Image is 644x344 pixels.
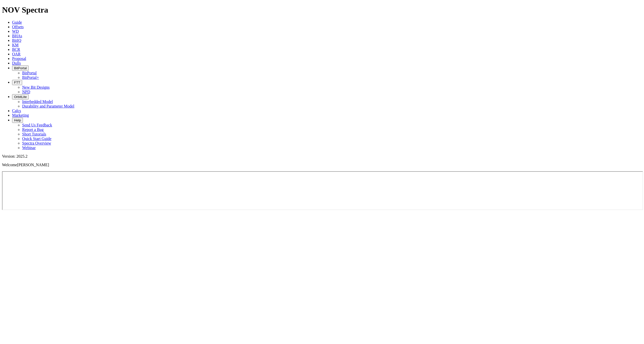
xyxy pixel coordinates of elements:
[12,65,29,71] button: BitPortal
[12,94,29,99] button: OrbitLite
[12,56,26,61] a: Proposal
[22,71,37,75] a: BitPortal
[12,38,21,43] a: BitIQ
[14,66,27,70] span: BitPortal
[12,29,19,33] a: WD
[22,75,39,80] a: BitPortal+
[12,113,29,117] a: Marketing
[2,163,642,167] p: Welcome
[12,61,21,65] a: Dulls
[22,99,53,104] a: Interbedded Model
[12,25,24,29] a: Offsets
[12,43,19,47] a: KM
[12,47,20,52] a: BCR
[22,90,30,94] a: NPD
[17,163,49,167] span: [PERSON_NAME]
[12,20,22,24] a: Guide
[2,5,642,15] h1: NOV Spectra
[22,127,44,132] a: Report a Bug
[12,34,22,38] a: BHAs
[22,146,36,150] a: Webinar
[12,80,22,85] button: FTT
[14,95,27,99] span: OrbitLite
[22,85,50,89] a: New Bit Designs
[22,141,51,145] a: Spectra Overview
[2,154,642,159] div: Version: 2025.2
[12,109,21,113] a: Calcs
[14,118,21,122] span: Help
[22,104,74,108] a: Durability and Parameter Model
[12,52,21,56] a: OAR
[22,132,46,136] a: Short Tutorials
[14,81,20,84] span: FTT
[22,136,51,141] a: Quick Start Guide
[12,118,23,123] button: Help
[22,123,52,127] a: Send Us Feedback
